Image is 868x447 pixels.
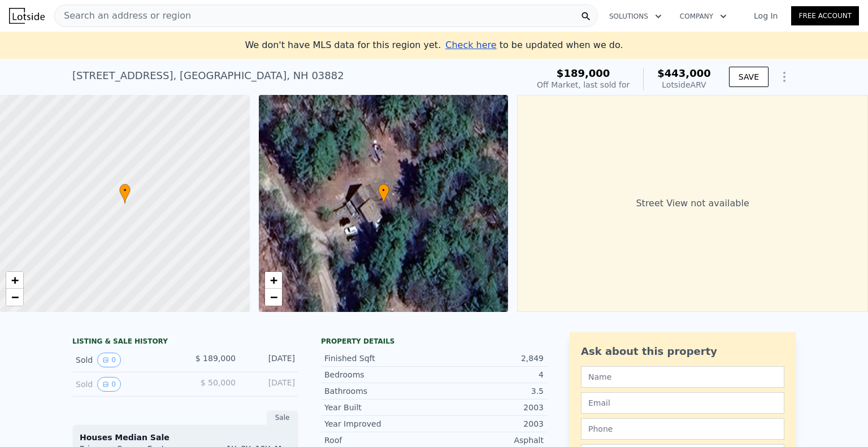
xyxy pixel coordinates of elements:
div: Year Improved [324,418,434,429]
div: Sale [267,410,298,425]
a: Zoom out [265,289,282,306]
span: + [11,273,19,287]
button: View historical data [97,353,121,367]
div: [DATE] [245,377,295,392]
span: − [270,290,277,304]
button: Show Options [773,66,796,88]
div: Roof [324,435,434,446]
div: [STREET_ADDRESS] , [GEOGRAPHIC_DATA] , NH 03882 [72,68,344,84]
a: Log In [740,10,791,21]
div: • [119,184,131,203]
div: 2003 [434,402,544,413]
span: + [270,273,277,287]
span: Check here [445,40,496,50]
span: • [378,185,389,196]
span: $ 50,000 [201,378,236,387]
div: Asphalt [434,435,544,446]
a: Zoom in [6,272,23,289]
div: [DATE] [245,353,295,367]
div: to be updated when we do. [445,38,623,52]
div: 2003 [434,418,544,429]
span: − [11,290,19,304]
div: Street View not available [517,95,868,312]
div: 4 [434,369,544,380]
button: Solutions [600,6,671,27]
div: LISTING & SALE HISTORY [72,337,298,348]
button: Company [671,6,736,27]
button: SAVE [729,67,769,87]
input: Email [581,392,784,414]
div: Sold [76,353,176,367]
span: $443,000 [657,67,711,79]
div: 3.5 [434,385,544,397]
div: Off Market, last sold for [537,79,630,90]
input: Phone [581,418,784,440]
input: Name [581,366,784,388]
a: Zoom out [6,289,23,306]
span: Search an address or region [55,9,191,23]
div: Year Built [324,402,434,413]
span: $189,000 [557,67,610,79]
div: Property details [321,337,547,346]
div: Houses Median Sale [80,432,291,443]
div: Lotside ARV [657,79,711,90]
a: Zoom in [265,272,282,289]
button: View historical data [97,377,121,392]
img: Lotside [9,8,45,24]
div: 2,849 [434,353,544,364]
span: $ 189,000 [196,354,236,363]
div: • [378,184,389,203]
div: Bathrooms [324,385,434,397]
span: • [119,185,131,196]
a: Free Account [791,6,859,25]
div: Finished Sqft [324,353,434,364]
div: We don't have MLS data for this region yet. [245,38,623,52]
div: Bedrooms [324,369,434,380]
div: Ask about this property [581,344,784,359]
div: Sold [76,377,176,392]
